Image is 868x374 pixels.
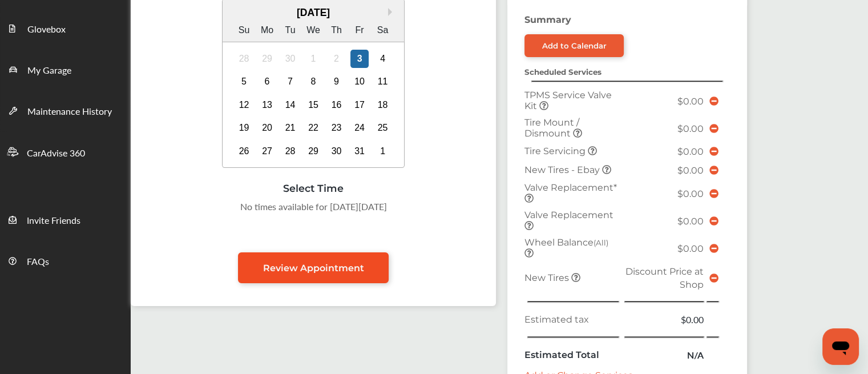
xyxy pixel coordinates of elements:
[524,182,617,193] span: Valve Replacement*
[258,96,276,114] div: Choose Monday, October 13th, 2025
[524,34,624,57] a: Add to Calendar
[235,119,253,137] div: Choose Sunday, October 19th, 2025
[235,96,253,114] div: Choose Sunday, October 12th, 2025
[524,210,613,220] span: Valve Replacement
[524,90,612,111] span: TPMS Service Valve Kit
[677,165,704,176] span: $0.00
[822,328,859,365] iframe: Button to launch messaging window
[677,188,704,199] span: $0.00
[27,255,49,270] span: FAQs
[304,96,322,114] div: Choose Wednesday, October 15th, 2025
[258,50,276,68] div: Not available Monday, September 29th, 2025
[258,119,276,137] div: Choose Monday, October 20th, 2025
[350,119,369,137] div: Choose Friday, October 24th, 2025
[328,119,346,137] div: Choose Thursday, October 23rd, 2025
[524,14,571,25] strong: Summary
[281,142,300,160] div: Choose Tuesday, October 28th, 2025
[374,21,392,39] div: Sa
[524,237,608,248] span: Wheel Balance
[235,21,253,39] div: Su
[27,214,80,228] span: Invite Friends
[625,266,704,290] span: Discount Price at Shop
[281,73,300,91] div: Choose Tuesday, October 7th, 2025
[1,90,130,131] a: Maintenance History
[258,142,276,160] div: Choose Monday, October 27th, 2025
[374,142,392,160] div: Choose Saturday, November 1st, 2025
[542,41,607,50] div: Add to Calendar
[304,50,322,68] div: Not available Wednesday, October 1st, 2025
[524,146,588,156] span: Tire Servicing
[281,50,300,68] div: Not available Tuesday, September 30th, 2025
[350,96,369,114] div: Choose Friday, October 17th, 2025
[388,8,396,16] button: Next Month
[328,21,346,39] div: Th
[281,96,300,114] div: Choose Tuesday, October 14th, 2025
[263,263,364,274] span: Review Appointment
[350,21,369,39] div: Fr
[235,50,253,68] div: Not available Sunday, September 28th, 2025
[328,73,346,91] div: Choose Thursday, October 9th, 2025
[374,119,392,137] div: Choose Saturday, October 25th, 2025
[328,96,346,114] div: Choose Thursday, October 16th, 2025
[328,50,346,68] div: Not available Thursday, October 2nd, 2025
[677,123,704,134] span: $0.00
[524,67,601,77] strong: Scheduled Services
[524,164,602,175] span: New Tires - Ebay
[594,238,608,247] small: (All)
[350,73,369,91] div: Choose Friday, October 10th, 2025
[235,142,253,160] div: Choose Sunday, October 26th, 2025
[374,96,392,114] div: Choose Saturday, October 18th, 2025
[281,21,300,39] div: Tu
[328,142,346,160] div: Choose Thursday, October 30th, 2025
[27,22,66,37] span: Glovebox
[304,119,322,137] div: Choose Wednesday, October 22nd, 2025
[142,182,485,194] div: Select Time
[281,119,300,137] div: Choose Tuesday, October 21st, 2025
[238,252,389,283] a: Review Appointment
[374,50,392,68] div: Choose Saturday, October 4th, 2025
[235,73,253,91] div: Choose Sunday, October 5th, 2025
[304,73,322,91] div: Choose Wednesday, October 8th, 2025
[27,63,71,78] span: My Garage
[142,200,485,213] div: No times available for [DATE][DATE]
[223,7,405,19] div: [DATE]
[232,47,394,163] div: month 2025-10
[304,21,322,39] div: We
[677,216,704,227] span: $0.00
[677,146,704,157] span: $0.00
[622,310,706,329] td: $0.00
[677,243,704,254] span: $0.00
[1,49,130,90] a: My Garage
[524,117,579,139] span: Tire Mount / Dismount
[27,146,85,161] span: CarAdvise 360
[677,96,704,107] span: $0.00
[524,272,571,283] span: New Tires
[350,142,369,160] div: Choose Friday, October 31st, 2025
[374,73,392,91] div: Choose Saturday, October 11th, 2025
[622,345,706,364] td: N/A
[522,345,622,364] td: Estimated Total
[522,310,622,329] td: Estimated tax
[304,142,322,160] div: Choose Wednesday, October 29th, 2025
[258,73,276,91] div: Choose Monday, October 6th, 2025
[350,50,369,68] div: Choose Friday, October 3rd, 2025
[1,7,130,49] a: Glovebox
[258,21,276,39] div: Mo
[27,104,112,119] span: Maintenance History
